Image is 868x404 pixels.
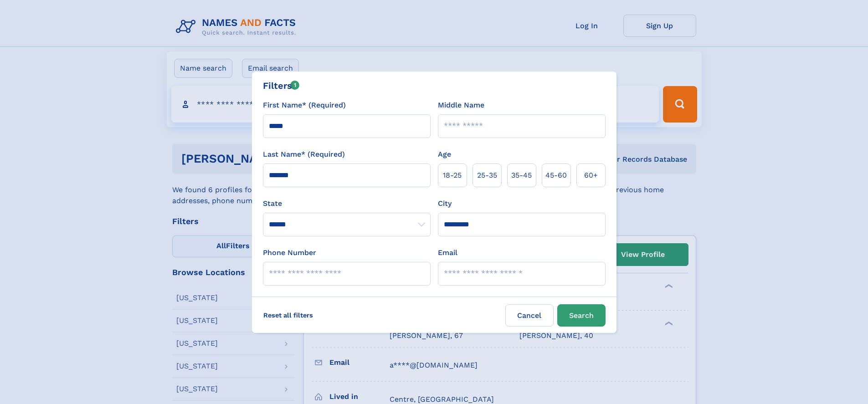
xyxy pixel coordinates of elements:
div: Filters [263,79,300,92]
span: 45‑60 [545,170,567,181]
label: First Name* (Required) [263,100,346,111]
button: Search [557,304,606,327]
span: 60+ [584,170,598,181]
label: Age [438,149,451,160]
label: City [438,198,452,209]
label: State [263,198,431,209]
span: 25‑35 [477,170,497,181]
label: Middle Name [438,100,484,111]
span: 35‑45 [511,170,532,181]
label: Last Name* (Required) [263,149,345,160]
label: Email [438,247,457,258]
label: Reset all filters [257,304,319,326]
label: Cancel [505,304,554,327]
label: Phone Number [263,247,316,258]
span: 18‑25 [443,170,462,181]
